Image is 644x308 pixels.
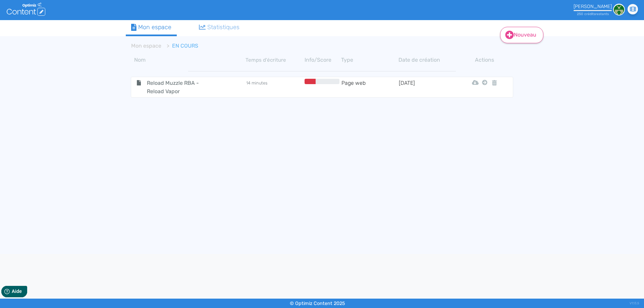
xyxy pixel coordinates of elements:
div: [PERSON_NAME] [574,4,612,9]
span: Aide [34,5,44,11]
span: Reload Muzzle RBA - Reload Vapor [142,79,217,96]
th: Nom [131,56,246,64]
div: V1.13.5 [630,299,639,308]
span: s [607,12,609,16]
img: 6adefb463699458b3a7e00f487fb9d6a [613,4,625,15]
span: s [594,12,595,16]
td: 14 minutes [246,79,303,96]
a: Mon espace [126,20,177,36]
th: Actions [480,56,489,64]
th: Date de création [398,56,456,64]
th: Info/Score [303,56,341,64]
a: Nouveau [500,27,543,43]
th: Type [341,56,398,64]
td: Page web [341,79,398,96]
div: Mon espace [131,23,171,32]
small: © Optimiz Content 2025 [290,301,345,306]
nav: breadcrumb [126,38,461,54]
small: 250 crédit restant [577,12,609,16]
td: [DATE] [398,79,456,96]
div: Statistiques [199,23,240,32]
li: EN COURS [161,42,198,50]
a: Mon espace [131,43,161,49]
th: Temps d'écriture [246,56,303,64]
a: Statistiques [194,20,245,35]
